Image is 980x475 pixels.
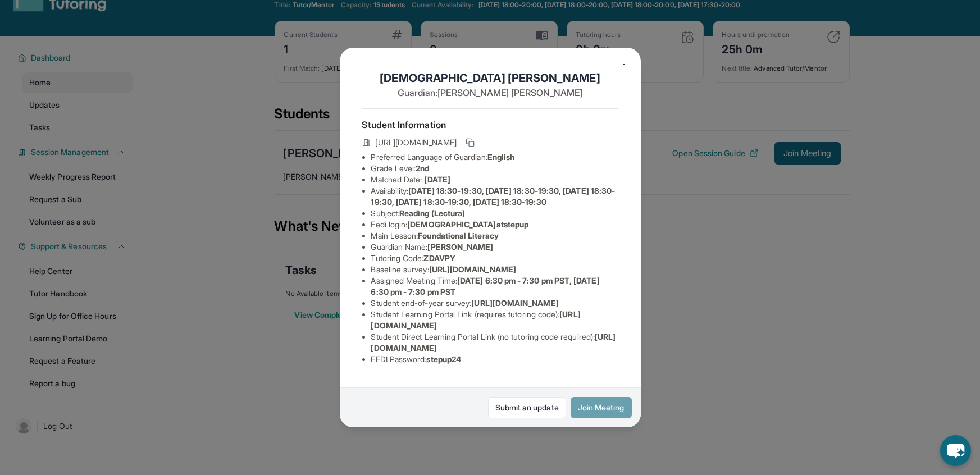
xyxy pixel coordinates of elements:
[407,220,528,229] span: [DEMOGRAPHIC_DATA]atstepup
[940,435,971,466] button: chat-button
[362,118,618,131] h4: Student Information
[371,186,616,207] span: [DATE] 18:30-19:30, [DATE] 18:30-19:30, [DATE] 18:30-19:30, [DATE] 18:30-19:30, [DATE] 18:30-19:30
[427,354,462,364] span: stepup24
[376,137,457,148] span: [URL][DOMAIN_NAME]
[371,298,618,309] li: Student end-of-year survey :
[471,298,558,308] span: [URL][DOMAIN_NAME]
[371,331,618,354] li: Student Direct Learning Portal Link (no tutoring code required) :
[371,185,618,208] li: Availability:
[399,208,465,218] span: Reading (Lectura)
[371,208,618,219] li: Subject :
[371,253,618,264] li: Tutoring Code :
[463,136,477,149] button: Copy link
[488,397,566,418] a: Submit an update
[371,309,618,331] li: Student Learning Portal Link (requires tutoring code) :
[424,253,455,263] span: ZDAVPY
[416,163,429,173] span: 2nd
[487,152,515,162] span: English
[371,219,618,230] li: Eedi login :
[371,275,618,298] li: Assigned Meeting Time :
[371,230,618,241] li: Main Lesson :
[371,354,618,365] li: EEDI Password :
[371,264,618,275] li: Baseline survey :
[418,231,498,240] span: Foundational Literacy
[428,242,494,252] span: [PERSON_NAME]
[619,60,628,69] img: Close Icon
[571,397,632,418] button: Join Meeting
[371,241,618,253] li: Guardian Name :
[362,70,618,86] h1: [DEMOGRAPHIC_DATA] [PERSON_NAME]
[371,152,618,163] li: Preferred Language of Guardian:
[371,276,600,296] span: [DATE] 6:30 pm - 7:30 pm PST, [DATE] 6:30 pm - 7:30 pm PST
[429,264,516,274] span: [URL][DOMAIN_NAME]
[371,163,618,174] li: Grade Level:
[371,174,618,185] li: Matched Date:
[362,86,618,99] p: Guardian: [PERSON_NAME] [PERSON_NAME]
[425,175,450,184] span: [DATE]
